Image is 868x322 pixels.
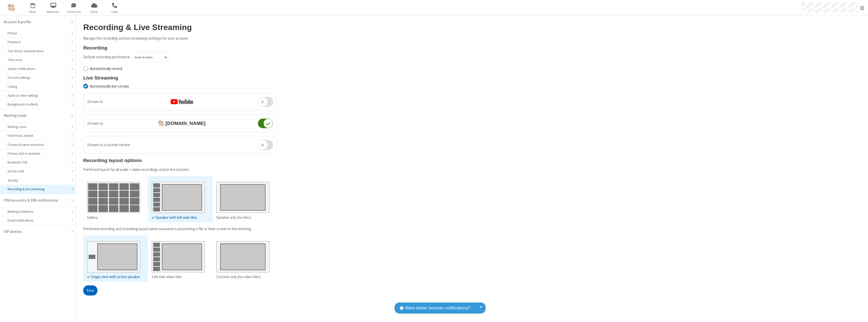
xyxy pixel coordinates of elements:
div: PIN-less entry & SMS notifications [4,198,68,203]
button: Save [83,285,97,296]
p: Manage the recording and live streaming settings for your account. [83,36,277,41]
div: Primary dial-in numbers [8,151,68,156]
div: Hold music playlist [8,133,68,138]
div: Password [8,40,68,44]
img: Gallery [87,178,140,213]
img: Left side video tiles [152,237,205,273]
label: Automatically record [90,66,277,72]
img: QA Selenium DO NOT DELETE OR CHANGE [8,4,15,11]
h4: Live Streaming [83,75,277,80]
img: callbridge.rocks [158,120,164,126]
div: Calling [8,84,68,89]
div: Left side video tiles [152,274,205,280]
div: Account & profile [4,19,68,25]
h4: Recording [83,45,277,50]
span: Webinars [44,10,63,14]
div: Two-factor authentication [8,49,68,53]
img: Content only (no video tiles) [216,237,269,273]
div: Backgrounds & effects [8,102,68,107]
div: SIP devices [4,229,68,235]
li: Stream to a custom service [84,136,277,154]
div: Account settings [8,75,68,80]
div: Stage view with active speaker [87,274,140,280]
h4: [DOMAIN_NAME] [154,120,205,126]
div: Audio & video [135,55,159,60]
span: Default recording preference [83,54,130,60]
div: Moderator PIN [8,160,68,165]
img: Stage view with active speaker [87,237,140,273]
div: Meeting Invitations [8,209,68,214]
h4: Recording layout options [83,158,277,163]
span: Want better browser notifications? [405,305,470,311]
div: Audio & video settings [8,93,68,98]
img: YOUTUBE [171,99,193,104]
div: Speaker only (no tiles) [216,215,269,221]
img: Speaker with left side tiles [152,178,205,213]
p: Preferred recording and streaming layout when someone is presenting a file or their screen in the... [83,226,277,232]
span: Calls [105,10,124,14]
div: Email notifications [8,218,68,223]
label: Automatically live stream [90,84,277,89]
div: Gallery [87,215,140,221]
div: Content only (no video tiles) [216,274,269,280]
h2: Recording & Live Streaming [83,23,277,32]
span: Drive [85,10,104,14]
li: Stream to [84,115,277,132]
div: System notifications [8,66,68,71]
div: Time zone [8,58,68,62]
span: Meet [23,10,42,14]
div: Waiting room [8,124,68,129]
div: Recording & live streaming [8,187,68,192]
div: Chimes & name announce [8,142,68,147]
p: Preferred layout for all audio + video recordings and/or live streams. [83,167,277,173]
img: Speaker only (no tiles) [216,178,269,213]
div: Speaker with left side tiles [152,215,205,221]
div: Access code [8,169,68,174]
div: Meeting mode [4,113,68,119]
span: Team Chat [64,10,83,14]
div: Picture [8,31,68,36]
li: Stream to [84,93,277,111]
div: Security [8,178,68,183]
